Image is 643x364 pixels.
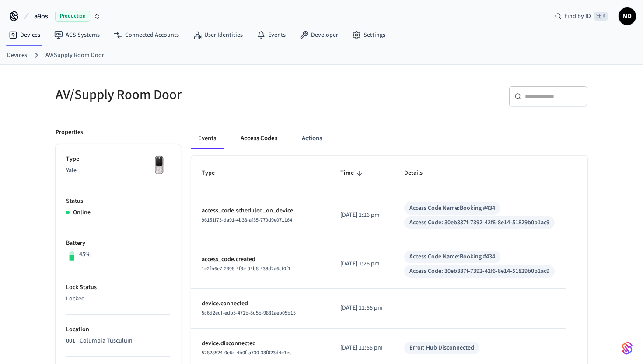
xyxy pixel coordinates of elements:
p: [DATE] 11:55 pm [340,343,383,353]
span: 96151f73-da91-4b33-af35-779d9e071164 [202,216,292,224]
p: Type [66,155,170,164]
p: 45% [79,250,91,259]
p: Yale [66,166,170,175]
div: Access Code Name: Booking #434 [409,252,495,262]
button: Events [191,128,223,149]
a: Devices [7,51,27,60]
p: access_code.scheduled_on_device [202,206,319,216]
a: User Identities [186,27,250,43]
div: Access Code: 30eb337f-7392-42f6-8e14-51829b0b1ac9 [409,218,549,227]
span: Time [340,166,365,180]
a: ACS Systems [47,27,107,43]
a: AV/Supply Room Door [45,51,104,60]
div: Access Code: 30eb337f-7392-42f6-8e14-51829b0b1ac9 [409,267,549,276]
p: Battery [66,239,170,248]
span: Details [404,166,434,180]
p: Online [73,208,91,217]
a: Events [250,27,293,43]
p: Location [66,325,170,334]
span: ⌘ K [594,12,608,21]
span: a9os [34,11,48,21]
button: Access Codes [234,128,284,149]
span: 52828524-0e6c-4b0f-a730-33f023d4e1ec [202,349,292,357]
span: MD [619,8,635,24]
p: device.connected [202,299,319,308]
button: MD [619,7,636,25]
span: 1e2fb6e7-2398-4f3e-94b8-438d2a6cf0f1 [202,265,290,272]
span: Find by ID [564,12,591,21]
span: Production [55,11,90,22]
p: Properties [56,128,83,137]
span: Type [202,166,226,180]
p: [DATE] 11:56 pm [340,304,383,313]
span: 5c6d2edf-edb5-472b-8d5b-9831aeb05b15 [202,309,296,317]
a: Connected Accounts [107,27,186,43]
a: Developer [293,27,345,43]
h5: AV/Supply Room Door [56,86,316,104]
p: [DATE] 1:26 pm [340,211,383,220]
p: device.disconnected [202,339,319,348]
p: [DATE] 1:26 pm [340,259,383,269]
div: Access Code Name: Booking #434 [409,204,495,213]
a: Settings [345,27,392,43]
img: SeamLogoGradient.69752ec5.svg [622,341,633,355]
div: Find by ID⌘ K [548,8,615,24]
div: ant example [191,128,587,149]
p: Status [66,197,170,206]
img: Yale Assure Touchscreen Wifi Smart Lock, Satin Nickel, Front [148,155,170,177]
p: Lock Status [66,283,170,292]
p: Locked [66,294,170,304]
a: Devices [2,27,47,43]
p: 001 - Columbia Tusculum [66,336,170,346]
p: access_code.created [202,255,319,264]
button: Actions [295,128,329,149]
div: Error: Hub Disconnected [409,343,474,353]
